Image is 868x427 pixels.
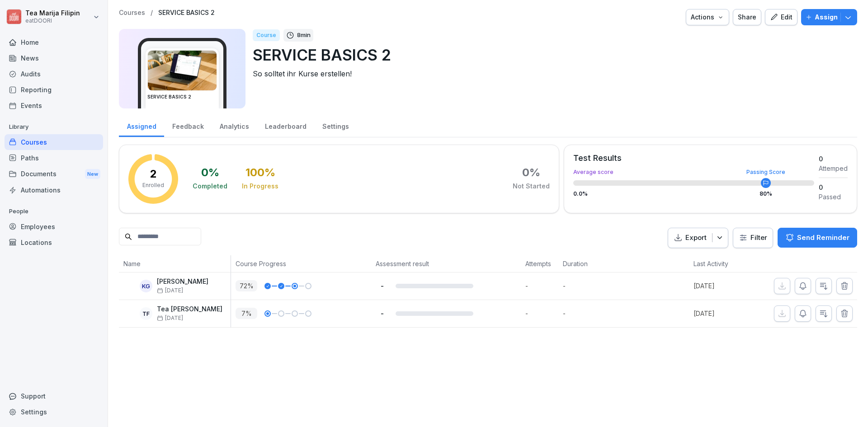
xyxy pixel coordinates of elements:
div: Filter [739,233,767,242]
p: Attempts [525,259,554,268]
a: Assigned [119,114,164,137]
a: Events [5,98,103,113]
p: [DATE] [693,281,759,291]
p: Export [685,233,707,243]
p: - [563,281,605,291]
p: Enrolled [142,181,164,189]
div: Completed [193,182,227,191]
a: Courses [5,134,103,150]
p: [PERSON_NAME] [157,278,208,286]
p: Name [123,259,226,268]
div: Attemped [819,164,848,173]
button: Export [668,228,728,248]
a: DocumentsNew [5,166,103,183]
button: Send Reminder [778,228,857,248]
h3: SERVICE BASICS 2 [147,94,217,100]
div: Share [738,12,756,22]
img: bqcw87wt3eaim098drrkbvff.png [148,51,217,90]
div: In Progress [242,182,278,191]
div: 0.0 % [573,191,814,197]
a: Automations [5,182,103,198]
div: Average score [573,169,814,175]
div: 100 % [245,167,275,178]
div: Edit [770,12,793,22]
button: Filter [733,228,773,248]
p: Duration [563,259,600,268]
div: 0 % [201,167,219,178]
div: 0 [819,183,848,192]
button: Share [733,9,761,25]
p: 7 % [236,308,257,319]
a: Audits [5,66,103,82]
p: Library [5,120,103,134]
p: - [525,309,558,318]
a: News [5,50,103,66]
p: Course Progress [236,259,367,268]
p: Tea [PERSON_NAME] [157,305,222,313]
p: 72 % [236,280,257,291]
a: Settings [314,114,357,137]
span: [DATE] [157,315,183,321]
div: Test Results [573,154,814,162]
div: Passed [819,192,848,202]
p: Last Activity [693,259,755,268]
button: Assign [801,9,857,25]
a: Reporting [5,82,103,98]
p: Assign [815,12,838,22]
p: 8 min [297,31,311,40]
button: Actions [686,9,729,25]
p: - [376,282,388,290]
p: - [525,281,558,291]
a: Settings [5,404,103,420]
div: KG [140,280,152,292]
p: Assessment result [376,259,516,268]
div: New [85,169,100,179]
p: Tea Marija Filipin [25,9,80,17]
p: People [5,204,103,219]
a: Feedback [164,114,212,137]
button: Edit [765,9,797,25]
p: SERVICE BASICS 2 [253,43,850,66]
a: Paths [5,150,103,166]
div: Actions [691,12,724,22]
a: Analytics [212,114,257,137]
div: TF [140,307,152,320]
div: Not Started [513,182,550,191]
div: Passing Score [746,169,785,175]
p: 2 [150,169,157,179]
a: Courses [119,9,145,17]
a: Leaderboard [257,114,314,137]
div: 0 % [522,167,540,178]
div: 0 [819,154,848,164]
div: 80 % [759,191,772,197]
a: Employees [5,219,103,235]
a: SERVICE BASICS 2 [158,9,215,17]
p: [DATE] [693,309,759,318]
span: [DATE] [157,287,183,294]
p: So solltet ihr Kurse erstellen! [253,68,850,79]
a: Locations [5,235,103,250]
div: Documents [5,166,103,183]
p: / [151,9,153,17]
a: Home [5,34,103,50]
p: - [376,309,388,318]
